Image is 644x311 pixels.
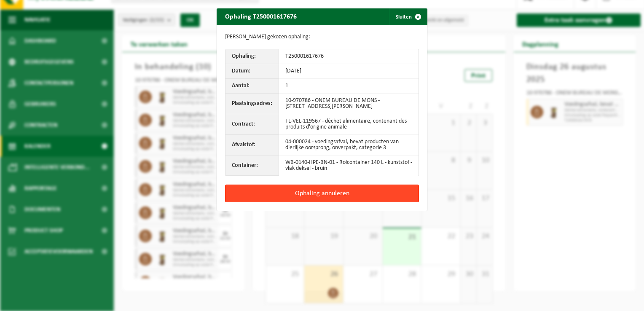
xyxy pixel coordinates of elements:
[225,49,279,64] th: Ophaling:
[279,94,419,114] td: 10-970786 - ONEM BUREAU DE MONS - [STREET_ADDRESS][PERSON_NAME]
[279,79,419,94] td: 1
[389,8,427,25] button: Sluiten
[279,49,419,64] td: T250001617676
[279,135,419,155] td: 04-000024 - voedingsafval, bevat producten van dierlijke oorsprong, onverpakt, categorie 3
[279,114,419,135] td: TL-VEL-119567 - déchet alimentaire, contenant des produits d'origine animale
[279,64,419,79] td: [DATE]
[225,79,279,94] th: Aantal:
[225,64,279,79] th: Datum:
[217,8,305,24] h2: Ophaling T250001617676
[225,34,419,40] p: [PERSON_NAME] gekozen ophaling:
[279,155,419,176] td: WB-0140-HPE-BN-01 - Rolcontainer 140 L - kunststof - vlak deksel - bruin
[225,185,419,202] button: Ophaling annuleren
[225,94,279,114] th: Plaatsingsadres:
[225,155,279,176] th: Container:
[225,135,279,155] th: Afvalstof:
[225,114,279,135] th: Contract:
